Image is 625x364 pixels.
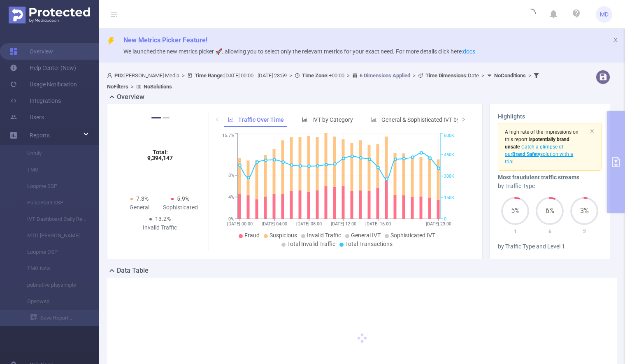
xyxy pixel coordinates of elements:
span: Fraud [244,232,260,239]
span: Sophisticated IVT [390,232,435,239]
tspan: 600K [444,133,454,139]
i: icon: user [107,73,114,78]
span: Date [425,72,479,79]
a: Usage Notification [10,76,77,93]
button: 2 [163,117,170,118]
span: > [287,72,295,79]
div: by Traffic Type [498,182,602,190]
span: General & Sophisticated IVT by Category [381,116,484,123]
i: icon: bar-chart [302,117,308,123]
span: [PERSON_NAME] Media [DATE] 00:00 - [DATE] 23:59 +00:00 [107,72,541,90]
span: IVT by Category [312,116,353,123]
span: > [344,72,352,79]
p: 2 [567,227,602,236]
h2: Data Table [117,266,149,276]
tspan: [DATE] 00:00 [227,221,253,227]
span: 7.3% [136,195,149,202]
tspan: 0 [444,216,446,222]
a: Integrations [10,93,61,109]
button: icon: close [590,127,595,136]
tspan: [DATE] 16:00 [365,221,391,227]
tspan: 150K [444,195,454,200]
h3: Highlights [498,112,602,121]
i: icon: right [461,117,466,122]
span: New Metrics Picker Feature! [123,36,207,44]
p: 6 [532,227,567,236]
span: 5% [501,208,529,214]
a: docs [463,48,475,55]
span: 5.9% [177,195,189,202]
i: icon: left [215,117,220,122]
tspan: 300K [444,174,454,179]
span: > [479,72,487,79]
i: icon: close [613,37,618,43]
a: Reports [30,127,50,144]
p: 1 [498,227,532,236]
span: Total Transactions [345,241,393,247]
tspan: [DATE] 04:00 [262,221,287,227]
div: Invalid Traffic [139,223,181,232]
span: Catch a glimpse of our solution with a trial. [505,144,573,165]
span: Reports [30,132,50,139]
tspan: [DATE] 08:00 [296,221,322,227]
tspan: 4% [228,195,234,200]
tspan: [DATE] 12:00 [331,221,356,227]
span: Traffic Over Time [238,116,284,123]
b: Most fraudulent traffic streams [498,174,579,181]
i: icon: thunderbolt [107,37,115,45]
b: Time Range: [195,72,224,79]
a: Overview [10,43,53,60]
a: Users [10,109,44,125]
tspan: [DATE] 23:00 [426,221,451,227]
b: No Solutions [144,83,172,90]
i: icon: line-chart [228,117,234,123]
span: 6% [536,208,564,214]
div: by Traffic Type and Level 1 [498,242,602,251]
span: Total Invalid Traffic [287,241,335,247]
button: icon: close [613,35,618,44]
tspan: 9,394,147 [147,155,173,161]
tspan: 450K [444,152,454,158]
i: icon: loading [526,9,536,20]
span: > [410,72,418,79]
b: No Filters [107,83,128,90]
b: Time Zone: [302,72,329,79]
img: Protected Media [9,7,90,23]
tspan: 15.7% [222,133,234,139]
span: We launched the new metrics picker 🚀, allowing you to select only the relevant metrics for your e... [123,48,475,55]
b: Time Dimensions : [425,72,468,79]
span: General IVT [351,232,381,239]
span: Invalid Traffic [307,232,341,239]
span: A high rate of the impressions on this report [505,129,579,142]
div: Sophisticated [160,203,201,212]
b: PID: [114,72,124,79]
tspan: 0% [228,216,234,222]
div: General [119,203,160,212]
tspan: 8% [228,173,234,178]
span: 13.2% [155,216,171,222]
span: > [179,72,187,79]
span: MD [600,6,609,23]
b: No Conditions [494,72,526,79]
span: Suspicious [270,232,297,239]
button: 1 [151,117,161,118]
i: icon: close [590,129,595,134]
b: potentially brand unsafe [505,137,569,150]
span: 3% [570,208,598,214]
u: 6 Dimensions Applied [360,72,410,79]
h2: Overview [117,92,144,102]
a: Help Center (New) [10,60,76,76]
span: > [526,72,534,79]
span: is [505,137,569,150]
span: > [128,83,136,90]
b: Brand Safety [512,151,540,157]
i: icon: bar-chart [371,117,377,123]
tspan: Total: [152,149,167,155]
